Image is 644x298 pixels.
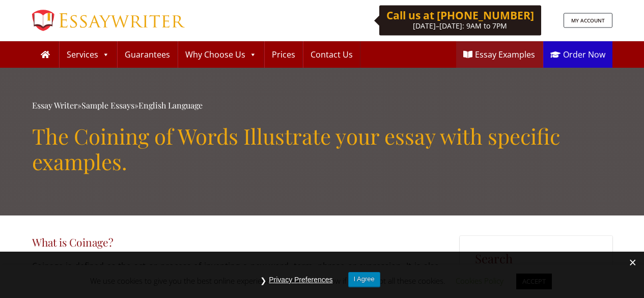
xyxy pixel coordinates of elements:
a: Prices [265,41,302,68]
h1: The Coining of Words Illustrate your essay with specific examples. [32,123,612,175]
button: I Agree [348,272,380,287]
a: Contact Us [303,41,360,68]
a: Order Now [543,41,612,68]
a: MY ACCOUNT [564,13,612,28]
button: Privacy Preferences [264,272,338,288]
a: Essay Writer [32,100,77,111]
b: Call us at [PHONE_NUMBER] [386,8,534,22]
a: Sample Essays [81,100,134,111]
a: Essay Examples [456,41,542,68]
a: Services [60,41,117,68]
h4: What is Coinage? [32,236,439,249]
div: » » [32,98,612,113]
h5: Search [475,251,597,266]
a: Guarantees [118,41,177,68]
span: [DATE]–[DATE]: 9AM to 7PM [413,21,507,31]
a: English Language [138,100,203,111]
a: Why Choose Us [178,41,264,68]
